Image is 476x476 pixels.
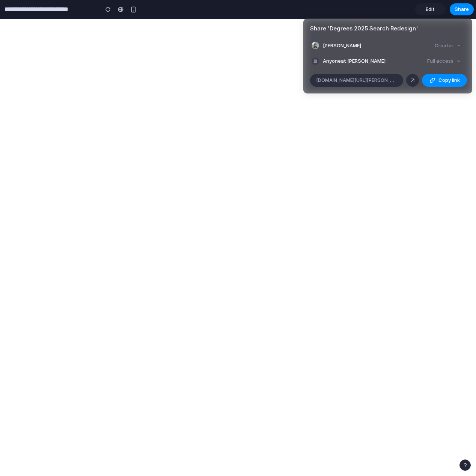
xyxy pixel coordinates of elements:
[438,77,460,84] span: Copy link
[310,74,403,87] div: [DOMAIN_NAME][URL][PERSON_NAME]
[323,57,386,65] span: Anyone at [PERSON_NAME]
[316,77,397,84] span: [DOMAIN_NAME][URL][PERSON_NAME]
[422,74,467,87] button: Copy link
[310,24,465,33] h4: Share ' Degrees 2025 Search Redesign '
[323,42,361,50] span: [PERSON_NAME]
